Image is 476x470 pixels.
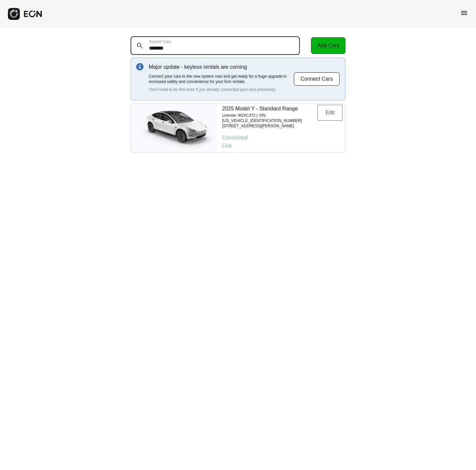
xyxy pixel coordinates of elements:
p: [STREET_ADDRESS][PERSON_NAME] [222,123,317,129]
img: car [131,106,217,149]
p: Live [222,142,342,150]
button: Edit [317,105,342,121]
span: menu [460,9,468,17]
button: Add Cars [311,37,345,54]
p: 2025 Model Y - Standard Range [222,105,317,113]
p: Major update - keyless rentals are coming [149,63,294,71]
p: Connected [222,134,342,142]
button: Connect Cars [294,72,340,86]
img: info [136,63,143,70]
p: You'll need to do this even if you already connected your cars previously. [149,87,294,92]
p: Connect your cars to the new system now and get ready for a huge upgrade in increased safety and ... [149,74,294,84]
p: License: 9GSC372 | VIN: [US_VEHICLE_IDENTIFICATION_NUMBER] [222,113,317,123]
label: Search Cars [149,39,171,44]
